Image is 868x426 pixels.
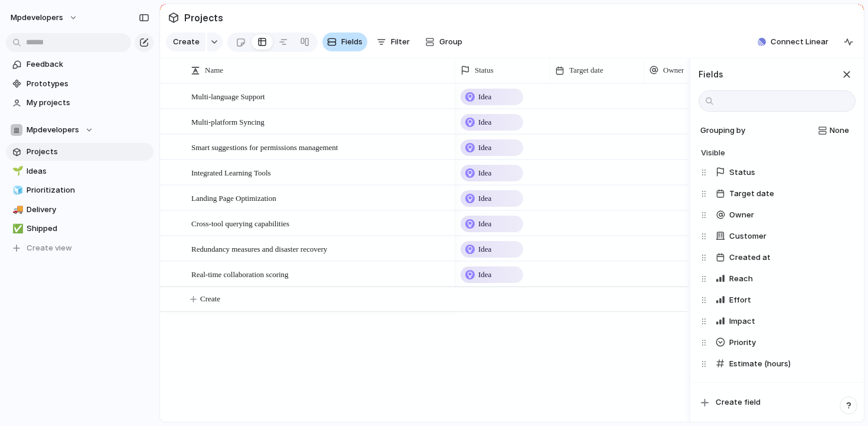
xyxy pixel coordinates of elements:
span: Idea [478,142,491,154]
span: Idea [478,218,491,230]
span: Status [475,64,494,76]
a: Projects [6,143,154,161]
div: Owner [701,204,856,226]
button: 🌱 [11,165,22,177]
span: Grouping by [698,125,745,136]
span: Filter [391,36,410,48]
a: ✅Shipped [6,220,154,238]
div: Status [701,162,856,183]
span: Create [200,293,220,305]
span: Idea [478,116,491,128]
span: Name [205,64,223,76]
button: Create [172,287,707,311]
button: Effort [710,291,856,310]
button: ✅ [11,223,22,235]
button: Status [710,163,856,182]
span: Cross-tool querying capabilities [191,216,289,230]
span: Priority [729,337,756,349]
span: Estimate (hours) [729,358,791,370]
button: Created at [710,248,856,267]
div: ✅ [12,222,21,236]
div: 🌱 [12,164,21,178]
span: Integrated Learning Tools [191,165,271,179]
button: Filter [372,32,415,51]
span: Landing Page Optimization [191,191,276,204]
span: Create view [27,242,72,254]
button: 🧊 [11,184,22,196]
span: Real-time collaboration scoring [191,267,289,281]
span: Smart suggestions for permissions management [191,140,338,154]
span: Impact [729,316,755,327]
button: Estimate (hours) [710,355,856,373]
button: Impact [710,312,856,331]
div: Reach [701,268,856,290]
span: Idea [478,193,491,204]
span: Multi-platform Syncing [191,115,265,128]
button: Group [419,32,468,51]
span: Idea [478,243,491,255]
button: Create [166,32,205,51]
span: Created at [729,252,771,264]
span: Create field [716,396,761,408]
span: Connect Linear [771,36,828,48]
button: Reach [710,269,856,288]
div: 🚚 [12,203,21,216]
a: 🧊Prioritization [6,181,154,199]
button: Target date [710,184,856,203]
h4: Hidden [701,382,856,394]
button: Priority [710,333,856,352]
span: Group [439,36,462,48]
div: 🧊 [12,184,21,197]
span: Multi-language Support [191,89,265,103]
span: Shipped [27,223,149,235]
h4: Visible [701,147,856,159]
div: Priority [701,332,856,353]
span: None [830,125,849,136]
button: Connect Linear [753,33,833,51]
span: Target date [729,188,774,200]
span: Idea [478,167,491,179]
a: 🚚Delivery [6,201,154,219]
span: Reach [729,273,753,285]
button: Create field [695,392,859,412]
a: Feedback [6,56,154,73]
span: Owner [663,64,684,76]
span: Target date [569,64,603,76]
a: Prototypes [6,75,154,93]
button: Mpdevelopers [6,121,154,139]
button: Owner [710,206,856,225]
div: Effort [701,290,856,311]
div: Created at [701,247,856,268]
span: Idea [478,91,491,103]
span: Idea [478,269,491,281]
span: Status [729,167,755,178]
button: mpdevelopers [5,8,84,27]
div: Estimate (hours) [701,353,856,375]
button: Create view [6,239,154,257]
span: Projects [182,7,226,28]
h3: Fields [699,68,723,80]
span: Customer [729,230,766,242]
span: Fields [341,36,363,48]
div: Target date [701,183,856,204]
span: My projects [27,97,149,109]
div: Impact [701,311,856,332]
button: 🚚 [11,204,22,216]
span: Prioritization [27,184,149,196]
button: Customer [710,227,856,246]
span: Projects [27,146,149,158]
button: Grouping byNone [696,121,856,140]
span: Delivery [27,204,149,216]
span: Effort [729,294,751,306]
a: 🌱Ideas [6,162,154,180]
span: Redundancy measures and disaster recovery [191,242,327,255]
a: My projects [6,94,154,112]
button: Fields [322,32,367,51]
span: Prototypes [27,78,149,90]
span: mpdevelopers [11,12,63,24]
div: Customer [701,226,856,247]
